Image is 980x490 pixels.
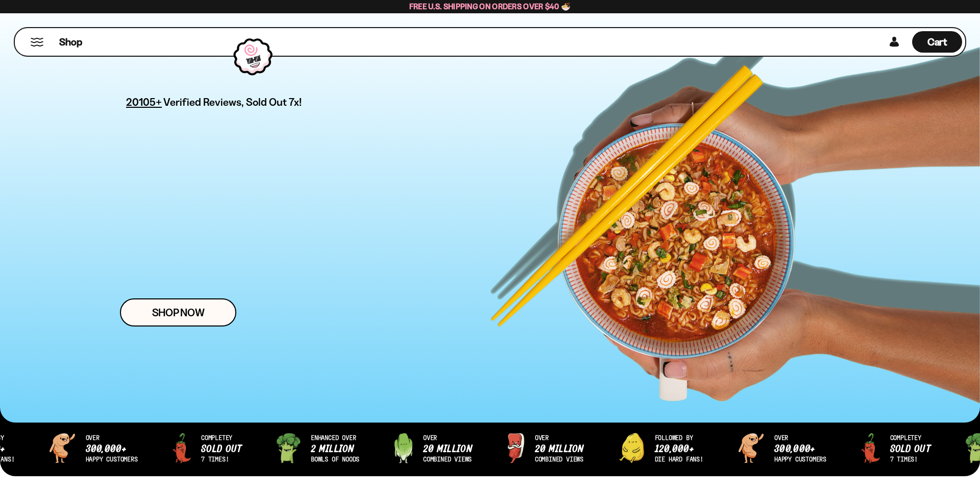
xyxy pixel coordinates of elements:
[126,94,162,110] span: 20105+
[152,307,205,318] span: Shop Now
[59,31,82,53] a: Shop
[30,38,44,46] button: Mobile Menu Trigger
[912,28,962,56] a: Cart
[120,298,236,326] a: Shop Now
[927,36,947,48] span: Cart
[59,35,82,49] span: Shop
[163,96,302,108] span: Verified Reviews, Sold Out 7x!
[409,2,571,11] span: Free U.S. Shipping on Orders over $40 🍜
